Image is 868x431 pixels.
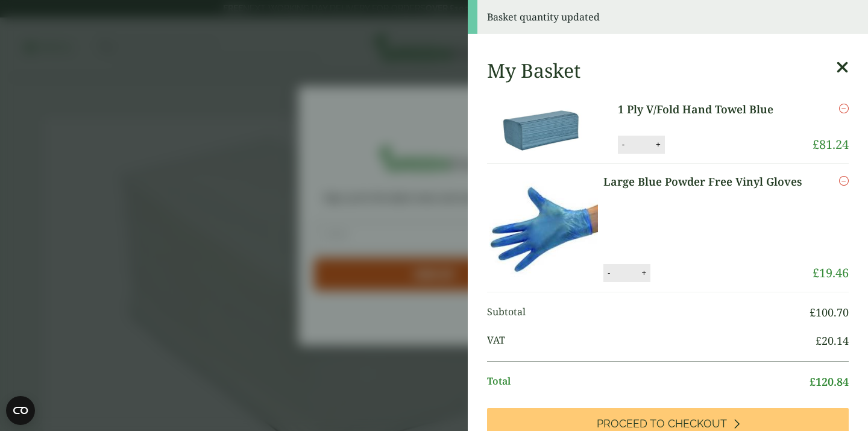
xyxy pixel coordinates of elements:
span: £ [810,305,816,319]
button: + [638,268,650,278]
bdi: 19.46 [813,265,849,281]
a: Remove this item [839,101,849,116]
span: £ [816,333,822,348]
bdi: 100.70 [810,305,849,319]
bdi: 20.14 [816,333,849,348]
button: - [618,139,628,149]
span: Total [487,374,810,390]
span: Subtotal [487,304,810,321]
a: Remove this item [839,174,849,188]
button: + [652,139,664,149]
bdi: 81.24 [813,136,849,153]
span: £ [813,136,819,153]
span: Proceed to Checkout [597,417,727,430]
h2: My Basket [487,59,580,82]
a: Large Blue Powder Free Vinyl Gloves [603,174,807,190]
span: VAT [487,333,816,349]
span: £ [813,265,819,281]
span: £ [810,374,816,389]
button: Open CMP widget [6,396,35,425]
button: - [604,268,614,278]
bdi: 120.84 [810,374,849,389]
a: 1 Ply V/Fold Hand Towel Blue [618,101,793,118]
